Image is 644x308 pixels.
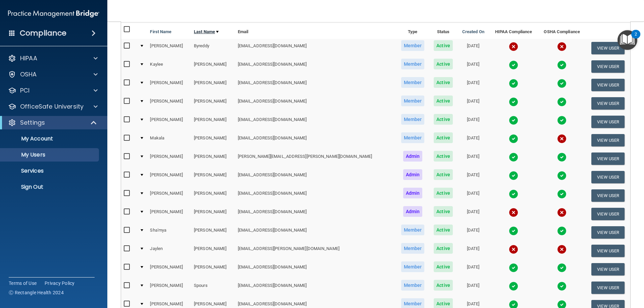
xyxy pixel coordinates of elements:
[147,186,191,205] td: [PERSON_NAME]
[235,94,396,113] td: [EMAIL_ADDRESS][DOMAIN_NAME]
[147,279,191,297] td: [PERSON_NAME]
[434,169,453,180] span: Active
[457,39,489,57] td: [DATE]
[235,149,396,168] td: [PERSON_NAME][EMAIL_ADDRESS][PERSON_NAME][DOMAIN_NAME]
[591,282,625,294] button: View User
[401,59,425,69] span: Member
[457,223,489,242] td: [DATE]
[8,7,99,20] img: PMB logo
[194,28,219,36] a: Last Name
[403,188,423,198] span: Admin
[434,132,453,143] span: Active
[557,208,567,217] img: cross.ca9f0e7f.svg
[591,97,625,110] button: View User
[235,205,396,223] td: [EMAIL_ADDRESS][DOMAIN_NAME]
[235,57,396,76] td: [EMAIL_ADDRESS][DOMAIN_NAME]
[591,134,625,146] button: View User
[4,135,96,142] p: My Account
[235,186,396,205] td: [EMAIL_ADDRESS][DOMAIN_NAME]
[147,205,191,223] td: [PERSON_NAME]
[457,113,489,131] td: [DATE]
[401,225,425,235] span: Member
[401,132,425,143] span: Member
[235,168,396,186] td: [EMAIL_ADDRESS][DOMAIN_NAME]
[457,149,489,168] td: [DATE]
[591,226,625,239] button: View User
[235,279,396,297] td: [EMAIL_ADDRESS][DOMAIN_NAME]
[147,242,191,260] td: Jaylen
[401,40,425,51] span: Member
[457,57,489,76] td: [DATE]
[403,169,423,180] span: Admin
[457,260,489,279] td: [DATE]
[635,34,637,43] div: 2
[489,23,538,39] th: HIPAA Compliance
[401,261,425,272] span: Member
[457,279,489,297] td: [DATE]
[147,260,191,279] td: [PERSON_NAME]
[235,39,396,57] td: [EMAIL_ADDRESS][DOMAIN_NAME]
[235,131,396,149] td: [EMAIL_ADDRESS][DOMAIN_NAME]
[20,119,45,127] p: Settings
[147,131,191,149] td: Makala
[462,28,484,36] a: Created On
[8,86,98,95] a: PCI
[191,113,235,131] td: [PERSON_NAME]
[618,30,637,50] button: Open Resource Center, 2 new notifications
[509,282,518,291] img: tick.e7d51cea.svg
[509,171,518,180] img: tick.e7d51cea.svg
[191,39,235,57] td: Byreddy
[557,97,567,107] img: tick.e7d51cea.svg
[509,79,518,88] img: tick.e7d51cea.svg
[557,60,567,70] img: tick.e7d51cea.svg
[557,171,567,180] img: tick.e7d51cea.svg
[147,94,191,113] td: [PERSON_NAME]
[191,57,235,76] td: [PERSON_NAME]
[147,223,191,242] td: Sha'mya
[457,186,489,205] td: [DATE]
[401,280,425,291] span: Member
[235,113,396,131] td: [EMAIL_ADDRESS][DOMAIN_NAME]
[235,23,396,39] th: Email
[45,280,75,287] a: Privacy Policy
[191,242,235,260] td: [PERSON_NAME]
[557,116,567,125] img: tick.e7d51cea.svg
[147,149,191,168] td: [PERSON_NAME]
[8,54,98,62] a: HIPAA
[147,76,191,94] td: [PERSON_NAME]
[509,134,518,143] img: tick.e7d51cea.svg
[20,28,66,38] h4: Compliance
[191,279,235,297] td: Spours
[191,149,235,168] td: [PERSON_NAME]
[191,223,235,242] td: [PERSON_NAME]
[528,260,636,287] iframe: Drift Widget Chat Controller
[4,168,96,174] p: Services
[235,76,396,94] td: [EMAIL_ADDRESS][DOMAIN_NAME]
[150,28,171,36] a: First Name
[591,116,625,128] button: View User
[4,184,96,190] p: Sign Out
[235,260,396,279] td: [EMAIL_ADDRESS][DOMAIN_NAME]
[509,245,518,254] img: cross.ca9f0e7f.svg
[396,23,429,39] th: Type
[591,171,625,183] button: View User
[434,59,453,69] span: Active
[509,97,518,107] img: tick.e7d51cea.svg
[591,42,625,54] button: View User
[557,79,567,88] img: tick.e7d51cea.svg
[434,206,453,217] span: Active
[20,103,84,111] p: OfficeSafe University
[434,261,453,272] span: Active
[434,40,453,51] span: Active
[509,226,518,236] img: tick.e7d51cea.svg
[509,263,518,272] img: tick.e7d51cea.svg
[509,152,518,162] img: tick.e7d51cea.svg
[401,114,425,125] span: Member
[591,152,625,165] button: View User
[191,168,235,186] td: [PERSON_NAME]
[457,205,489,223] td: [DATE]
[434,151,453,162] span: Active
[191,186,235,205] td: [PERSON_NAME]
[538,23,586,39] th: OSHA Compliance
[591,79,625,91] button: View User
